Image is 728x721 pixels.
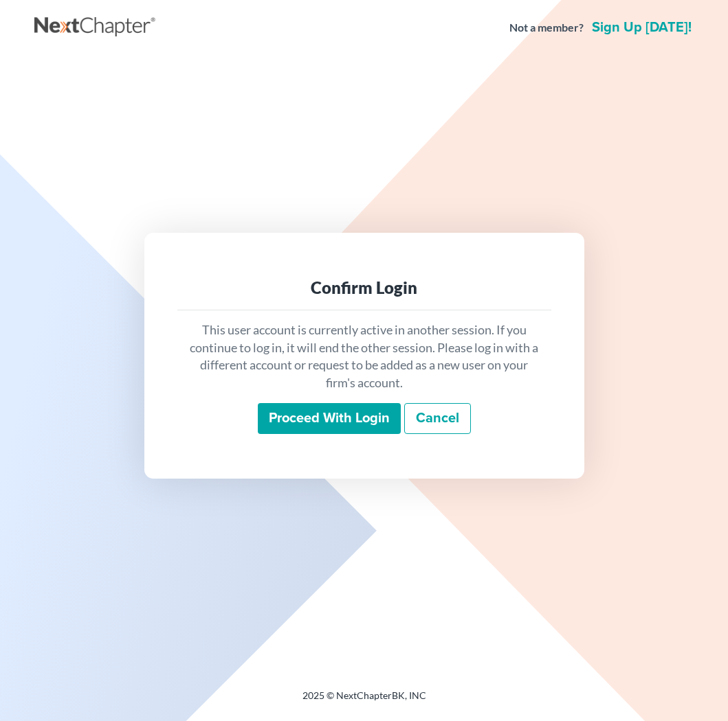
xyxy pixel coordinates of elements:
strong: Not a member? [509,20,584,36]
div: Confirm Login [188,277,540,299]
a: Sign up [DATE]! [589,21,694,34]
div: 2025 © NextChapterBK, INC [34,689,694,713]
a: Cancel [404,403,471,435]
input: Proceed with login [258,403,401,435]
p: This user account is currently active in another session. If you continue to log in, it will end ... [188,321,540,392]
